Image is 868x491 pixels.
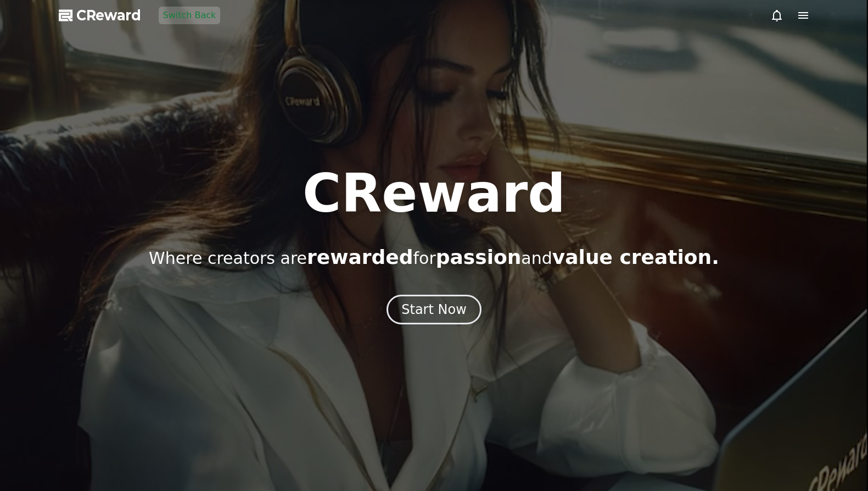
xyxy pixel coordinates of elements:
[159,7,221,24] button: Switch Back
[387,295,481,324] button: Start Now
[303,167,565,220] h1: CReward
[76,7,141,24] span: CReward
[59,7,141,24] a: CReward
[387,306,481,316] a: Start Now
[149,246,719,268] p: Where creators are for and
[552,246,719,268] span: value creation.
[307,246,413,268] span: rewarded
[401,301,467,318] div: Start Now
[436,246,522,268] span: passion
